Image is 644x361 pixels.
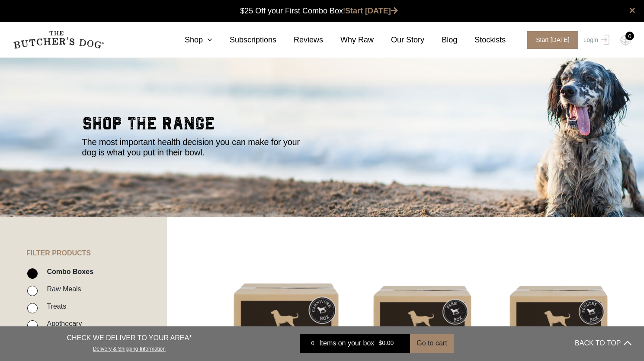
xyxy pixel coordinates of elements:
[82,137,311,158] p: The most important health decision you can make for your dog is what you put in their bowl.
[276,34,323,46] a: Reviews
[42,300,66,312] label: Treats
[42,283,81,295] label: Raw Meals
[625,32,634,40] div: 0
[67,333,192,343] p: CHECK WE DELIVER TO YOUR AREA*
[424,34,457,46] a: Blog
[527,31,578,49] span: Start [DATE]
[581,31,609,49] a: Login
[323,34,374,46] a: Why Raw
[378,340,382,347] span: $
[42,318,82,329] label: Apothecary
[575,333,631,354] button: BACK TO TOP
[212,34,276,46] a: Subscriptions
[410,334,453,353] button: Go to cart
[82,115,562,137] h2: shop the range
[629,5,635,16] a: close
[374,34,424,46] a: Our Story
[457,34,506,46] a: Stockists
[378,340,394,347] bdi: 0.00
[93,344,166,352] a: Delivery & Shipping Information
[519,31,581,49] a: Start [DATE]
[319,338,374,348] span: Items on your box
[42,266,93,277] label: Combo Boxes
[167,34,212,46] a: Shop
[306,339,319,348] div: 0
[345,6,398,15] a: Start [DATE]
[620,35,631,46] img: TBD_Cart-Empty.png
[300,334,410,353] a: 0 Items on your box $0.00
